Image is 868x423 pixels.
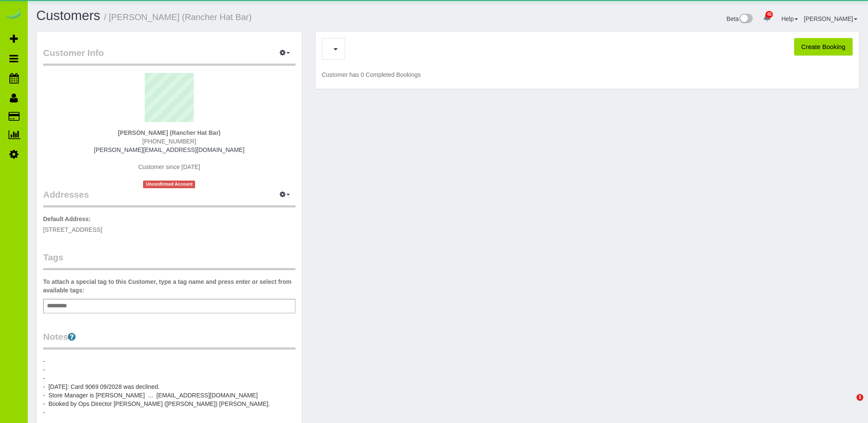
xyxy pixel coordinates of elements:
a: [PERSON_NAME][EMAIL_ADDRESS][DOMAIN_NAME] [94,146,244,153]
span: 45 [766,11,773,18]
img: Automaid Logo [5,9,22,20]
legend: Notes [43,330,295,350]
legend: Tags [43,251,295,270]
p: Customer has 0 Completed Bookings [322,70,853,79]
pre: - - - - [DATE]: Card 9069 09/2028 was declined. - Store Manager is [PERSON_NAME] ... [EMAIL_ADDRE... [43,357,295,417]
img: New interface [739,14,753,25]
span: Unconfirmed Account [143,181,195,188]
label: Default Address: [43,215,91,223]
a: 45 [759,9,775,27]
a: Beta [727,15,753,22]
span: Customer since [DATE] [138,163,200,170]
button: Create Booking [794,38,853,56]
span: [PHONE_NUMBER] [142,138,196,145]
iframe: Intercom live chat [839,394,859,414]
legend: Customer Info [43,47,295,66]
a: Customers [36,8,100,23]
small: / [PERSON_NAME] (Rancher Hat Bar) [104,12,252,22]
strong: [PERSON_NAME] (Rancher Hat Bar) [118,129,220,136]
label: To attach a special tag to this Customer, type a tag name and press enter or select from availabl... [43,277,295,295]
a: Help [781,15,798,22]
span: [STREET_ADDRESS] [43,226,102,233]
span: 1 [856,394,863,401]
a: [PERSON_NAME] [804,15,857,22]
